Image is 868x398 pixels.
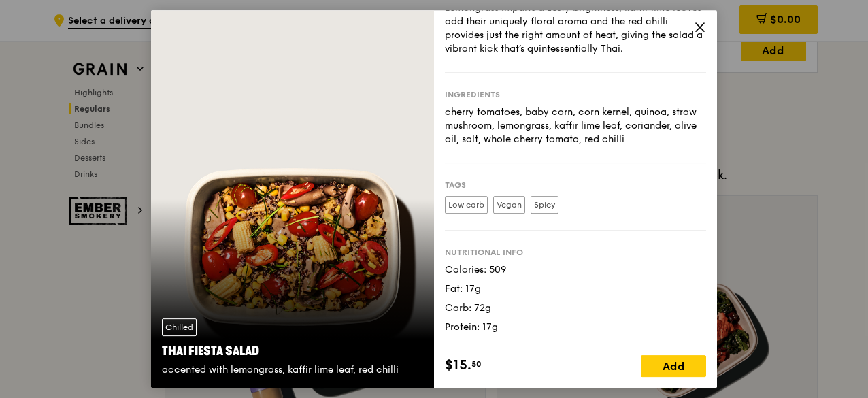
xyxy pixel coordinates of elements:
label: Spicy [531,196,558,214]
div: Tags [445,180,706,190]
div: Calories: 509 [445,263,706,277]
div: Thai Fiesta Salad [162,342,423,361]
div: cherry tomatoes, baby corn, corn kernel, quinoa, straw mushroom, lemongrass, kaffir lime leaf, co... [445,105,706,146]
span: 50 [471,359,482,369]
div: Chilled [162,318,197,336]
div: Ingredients [445,89,706,100]
label: Low carb [445,196,488,214]
div: accented with lemongrass, kaffir lime leaf, red chilli [162,363,423,377]
div: Carb: 72g [445,301,706,315]
div: Protein: 17g [445,320,706,334]
div: Fat: 17g [445,282,706,296]
div: Add [641,355,706,377]
div: Nutritional info [445,247,706,258]
label: Vegan [493,196,525,214]
span: $15. [445,355,471,376]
